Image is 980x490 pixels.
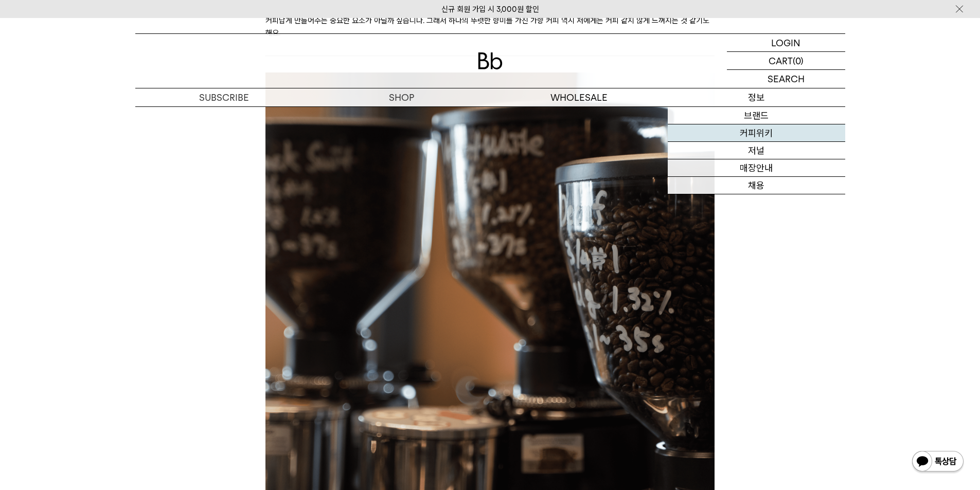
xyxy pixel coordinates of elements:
[793,52,804,69] p: (0)
[668,177,845,194] a: 채용
[668,107,845,124] a: 브랜드
[911,450,965,475] img: 카카오톡 채널 1:1 채팅 버튼
[668,142,845,159] a: 저널
[668,88,845,106] p: 정보
[478,52,503,69] img: 로고
[727,52,845,70] a: CART (0)
[441,5,539,14] a: 신규 회원 가입 시 3,000원 할인
[313,88,490,106] a: SHOP
[769,52,793,69] p: CART
[490,88,668,106] p: WHOLESALE
[768,70,805,88] p: SEARCH
[135,88,313,106] a: SUBSCRIBE
[771,34,800,51] p: LOGIN
[668,124,845,142] a: 커피위키
[727,34,845,52] a: LOGIN
[668,159,845,177] a: 매장안내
